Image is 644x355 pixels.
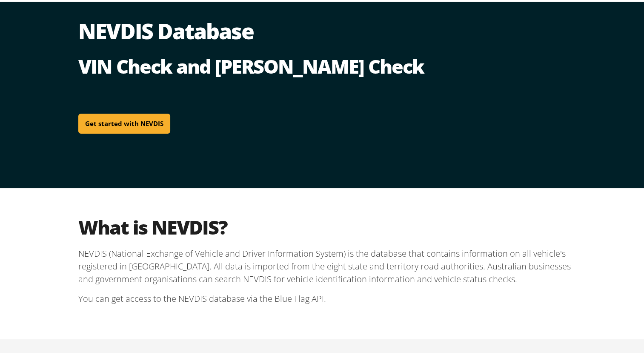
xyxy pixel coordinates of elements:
[78,214,572,237] h2: What is NEVDIS?
[78,284,572,310] p: You can get access to the NEVDIS database via the Blue Flag API.
[78,112,170,132] a: Get started with NEVDIS
[78,19,572,53] h1: NEVDIS Database
[78,53,572,76] h2: VIN Check and [PERSON_NAME] Check
[78,246,572,284] p: NEVDIS (National Exchange of Vehicle and Driver Information System) is the database that contains...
